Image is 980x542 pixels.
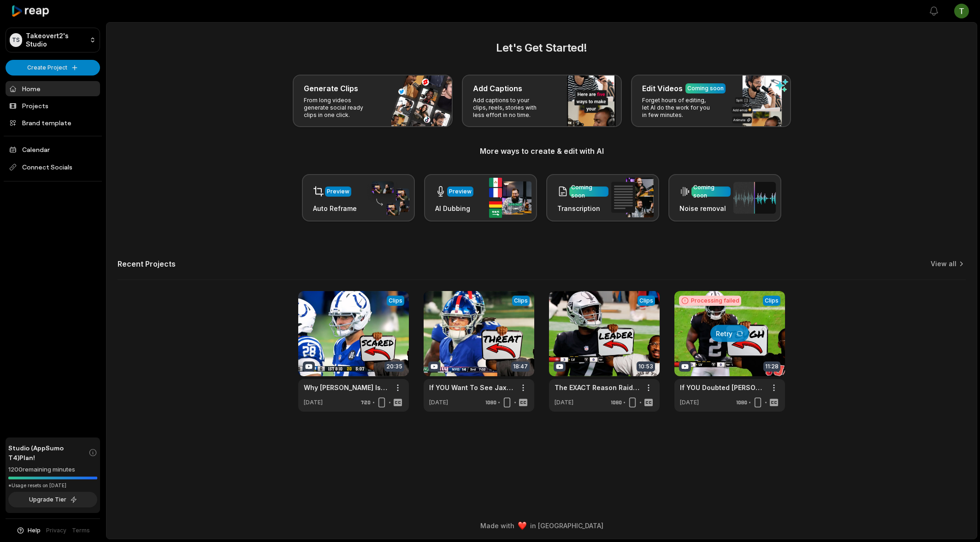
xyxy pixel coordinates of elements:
a: Projects [6,98,100,113]
img: ai_dubbing.png [489,178,531,218]
a: Terms [72,526,90,535]
button: Create Project [6,60,100,76]
div: 1200 remaining minutes [8,465,97,474]
div: Coming soon [571,183,607,200]
a: Brand template [6,115,100,130]
span: Help [28,526,41,535]
h3: Transcription [557,204,608,213]
h3: AI Dubbing [435,204,473,213]
div: If YOU Doubted [PERSON_NAME] Power - These RUNS Will SHOCK You [680,383,765,392]
img: noise_removal.png [733,182,776,214]
img: auto_reframe.png [367,180,409,216]
a: The EXACT Reason Raiders Brought In [PERSON_NAME] To CONQUER The AFC West [555,383,639,392]
h3: Add Captions [473,83,522,94]
h2: Recent Projects [118,259,176,268]
div: *Usage resets on [DATE] [8,482,97,489]
h3: Edit Videos [642,83,683,94]
div: Preview [327,187,349,196]
a: Home [6,81,100,96]
div: TS [10,33,22,47]
div: Made with in [GEOGRAPHIC_DATA] [115,521,968,530]
div: Preview [449,187,472,196]
span: Studio (AppSumo T4) Plan! [8,443,89,462]
button: Retry [710,325,749,342]
img: transcription.png [611,178,654,217]
a: Privacy [46,526,66,535]
p: Add captions to your clips, reels, stories with less effort in no time. [473,97,544,119]
a: Why [PERSON_NAME] Is BARELY An Upgrade Over What The Colts Already Had [304,383,389,392]
p: From long videos generate social ready clips in one click. [304,97,375,119]
h3: Auto Reframe [313,204,357,213]
h2: Let's Get Started! [118,40,966,56]
p: Forget hours of editing, let AI do the work for you in few minutes. [642,97,714,119]
p: Takeovert2's Studio [26,32,85,48]
div: Coming soon [693,183,729,200]
h3: Generate Clips [304,83,358,94]
img: heart emoji [518,522,526,530]
a: Calendar [6,142,100,157]
span: Connect Socials [6,159,100,175]
button: Upgrade Tier [8,492,97,507]
a: If YOU Want To See Jaxson Dart STEAL The Giants QB Job - WATCH THIS [429,383,514,392]
a: View all [931,259,956,268]
button: Help [16,526,41,535]
h3: Noise removal [679,204,731,213]
h3: More ways to create & edit with AI [118,146,966,157]
div: Coming soon [687,84,724,93]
